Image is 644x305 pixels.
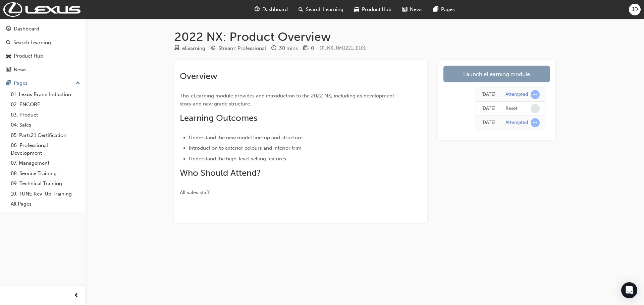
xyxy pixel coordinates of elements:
[311,45,314,52] div: 0
[299,5,303,14] span: search-icon
[481,105,495,112] div: Wed Mar 05 2025 13:53:41 GMT+1000 (Australian Eastern Standard Time)
[182,45,205,52] div: eLearning
[249,3,293,16] a: guage-iconDashboard
[441,6,455,13] span: Pages
[505,91,528,98] div: Attempted
[8,130,83,141] a: 05. Parts21 Certification
[362,6,391,13] span: Product Hub
[303,46,308,52] span: money-icon
[3,2,80,17] img: Trak
[3,64,83,76] a: News
[74,292,79,300] span: prev-icon
[189,135,303,141] span: Understand the new model line-up and structure
[6,80,11,86] span: pages-icon
[13,39,51,47] div: Search Learning
[531,118,540,127] span: learningRecordVerb_ATTEMPT-icon
[174,44,205,53] div: Type
[3,50,83,62] a: Product Hub
[443,66,550,82] a: Launch eLearning module
[211,46,216,52] span: target-icon
[319,45,366,51] span: Learning resource code
[14,66,26,74] div: News
[271,44,298,53] div: Duration
[8,158,83,168] a: 07. Management
[180,93,395,107] span: This eLearning module provides and introduction to the 2022 NX, including its development story a...
[8,178,83,189] a: 09. Technical Training
[271,46,276,52] span: clock-icon
[174,46,179,52] span: learningResourceType_ELEARNING-icon
[218,45,266,52] div: Stream: Professional
[189,156,286,162] span: Understand the high-level selling features
[8,89,83,100] a: 01. Lexus Brand Induction
[211,44,266,53] div: Stream
[531,104,540,113] span: learningRecordVerb_NONE-icon
[6,67,11,73] span: news-icon
[8,199,83,209] a: All Pages
[410,6,423,13] span: News
[75,79,80,88] span: up-icon
[180,113,257,123] span: Learning Outcomes
[6,53,11,59] span: car-icon
[3,21,83,77] button: DashboardSearch LearningProduct HubNews
[180,189,210,196] span: All sales staff
[8,140,83,158] a: 06. Professional Development
[180,168,261,178] span: Who Should Attend?
[354,5,359,14] span: car-icon
[180,71,217,81] span: Overview
[629,4,641,15] button: JD
[14,79,28,87] div: Pages
[14,52,43,60] div: Product Hub
[349,3,397,16] a: car-iconProduct Hub
[481,91,495,98] div: Wed Mar 05 2025 13:53:43 GMT+1000 (Australian Eastern Standard Time)
[632,6,638,13] span: JD
[505,120,528,126] div: Attempted
[621,282,637,298] div: Open Intercom Messenger
[303,44,314,53] div: Price
[428,3,460,16] a: pages-iconPages
[6,40,11,46] span: search-icon
[505,105,518,112] div: Reset
[174,29,555,44] h1: 2022 NX: Product Overview
[8,189,83,199] a: 10. TUNE Rev-Up Training
[3,36,83,49] a: Search Learning
[3,77,83,89] button: Pages
[262,6,288,13] span: Dashboard
[531,90,540,99] span: learningRecordVerb_ATTEMPT-icon
[6,26,11,32] span: guage-icon
[481,119,495,127] div: Wed Nov 06 2024 15:17:34 GMT+1000 (Australian Eastern Standard Time)
[3,23,83,35] a: Dashboard
[255,5,260,14] span: guage-icon
[8,120,83,130] a: 04. Sales
[293,3,349,16] a: search-iconSearch Learning
[8,99,83,110] a: 02. ENCORE
[306,6,343,13] span: Search Learning
[8,168,83,179] a: 08. Service Training
[14,25,39,33] div: Dashboard
[279,45,298,52] div: 30 mins
[397,3,428,16] a: news-iconNews
[8,110,83,120] a: 03. Product
[433,5,438,14] span: pages-icon
[402,5,407,14] span: news-icon
[189,145,302,151] span: Introduction to exterior colours and interior trim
